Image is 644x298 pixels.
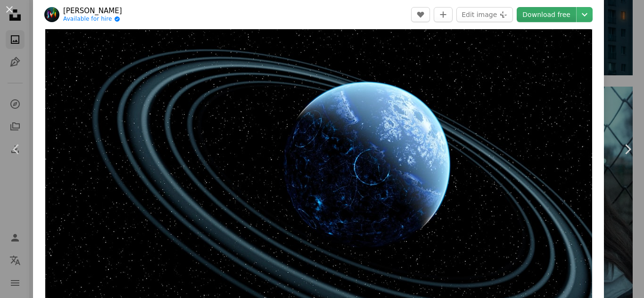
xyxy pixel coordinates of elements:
img: Go to Marek Pavlík's profile [44,7,59,22]
button: Choose download size [577,7,593,22]
button: Like [411,7,430,22]
a: Download free [517,7,576,22]
a: Next [611,104,644,194]
a: [PERSON_NAME] [63,6,122,16]
a: Available for hire [63,16,122,23]
button: Add to Collection [434,7,453,22]
button: Edit image [456,7,513,22]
